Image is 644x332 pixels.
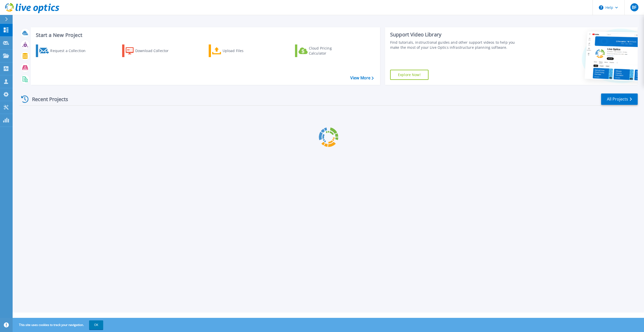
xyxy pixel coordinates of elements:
a: Cloud Pricing Calculator [295,44,351,57]
a: Request a Collection [36,44,92,57]
button: OK [89,320,103,329]
a: All Projects [601,93,638,105]
a: Explore Now! [390,70,428,80]
span: This site uses cookies to track your navigation. [14,320,103,329]
div: Cloud Pricing Calculator [309,46,349,56]
div: Upload Files [223,46,263,56]
a: Download Collector [122,44,178,57]
span: BF [632,5,636,9]
div: Recent Projects [19,93,75,105]
div: Request a Collection [50,46,91,56]
div: Find tutorials, instructional guides and other support videos to help you make the most of your L... [390,40,521,50]
a: View More [350,76,374,80]
h3: Start a New Project [36,32,373,38]
div: Support Video Library [390,31,521,38]
div: Download Collector [135,46,176,56]
a: Upload Files [209,44,265,57]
